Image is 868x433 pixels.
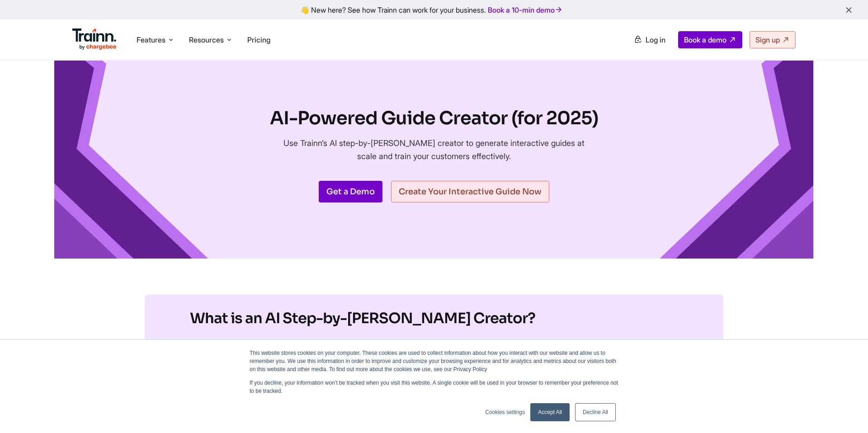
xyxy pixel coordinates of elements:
a: Accept All [530,403,570,421]
a: Get a Demo [319,181,382,202]
span: Resources [189,35,224,45]
a: Decline All [575,403,616,421]
img: Trainn Logo [72,28,117,50]
h1: AI-Powered Guide Creator (for 2025) [270,106,598,131]
a: Book a 10-min demo [486,4,565,16]
a: Log in [628,32,671,48]
span: Book a demo [684,35,726,44]
span: Log in [646,35,665,44]
a: Book a demo [678,31,742,48]
p: An AI step-by-[PERSON_NAME] creator is an AI-based tool that helps users create multiple instruct... [190,339,570,373]
p: Use Trainn’s AI step-by-[PERSON_NAME] creator to generate interactive guides at scale and train y... [283,136,585,163]
a: Create Your Interactive Guide Now [391,181,549,202]
h2: What is an AI Step-by-[PERSON_NAME] Creator? [190,309,678,328]
p: This website stores cookies on your computer. These cookies are used to collect information about... [250,349,618,373]
span: Features [137,35,165,45]
span: Sign up [755,35,780,44]
div: 👋 New here? See how Trainn can work for your business. [5,5,863,14]
a: Sign up [750,31,796,48]
a: Cookies settings [485,408,525,416]
a: Pricing [247,35,270,44]
p: If you decline, your information won’t be tracked when you visit this website. A single cookie wi... [250,379,618,395]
